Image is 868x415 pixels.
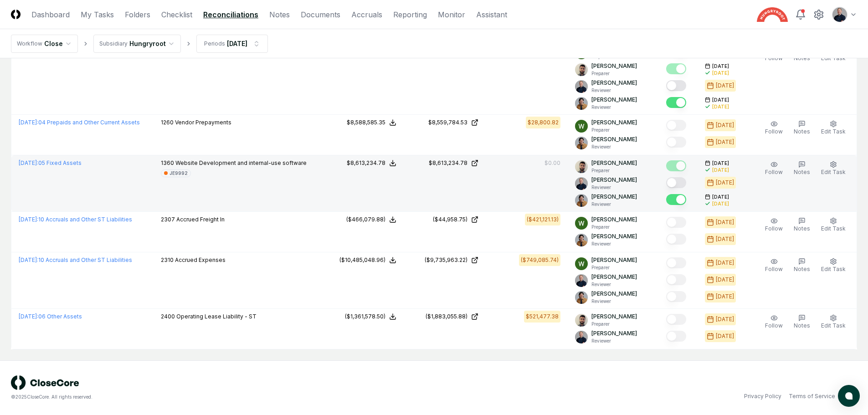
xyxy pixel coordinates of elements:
nav: breadcrumb [11,35,268,53]
button: Mark complete [666,160,686,171]
button: Follow [763,215,785,235]
p: [PERSON_NAME] [591,329,637,338]
div: [DATE] [716,235,734,243]
p: Reviewer [591,143,637,150]
span: Notes [794,266,810,272]
span: Follow [765,322,783,329]
span: Vendor Prepayments [175,119,231,126]
button: Mark complete [666,137,686,148]
a: Terms of Service [789,392,835,400]
span: [DATE] [712,194,729,200]
div: ($9,735,963.22) [425,256,467,264]
span: [DATE] [712,160,729,167]
div: ($1,883,055.88) [426,313,467,321]
span: 1360 [161,159,174,166]
span: Follow [765,225,783,232]
div: Subsidiary [99,40,128,48]
div: [DATE] [716,218,734,226]
img: d09822cc-9b6d-4858-8d66-9570c114c672_214030b4-299a-48fd-ad93-fc7c7aef54c6.png [575,63,588,76]
span: Follow [765,169,783,175]
div: [DATE] [716,179,734,187]
span: Follow [765,128,783,135]
a: Documents [301,9,340,20]
button: Notes [792,118,812,138]
img: ACg8ocIj8Ed1971QfF93IUVvJX6lPm3y0CRToLvfAg4p8TYQk6NAZIo=s96-c [575,234,588,246]
a: [DATE]:06 Other Assets [19,313,82,320]
span: Edit Task [821,225,846,232]
div: $0.00 [544,159,560,167]
img: ACg8ocIj8Ed1971QfF93IUVvJX6lPm3y0CRToLvfAg4p8TYQk6NAZIo=s96-c [575,97,588,110]
span: Notes [794,225,810,232]
img: d09822cc-9b6d-4858-8d66-9570c114c672_214030b4-299a-48fd-ad93-fc7c7aef54c6.png [575,160,588,173]
div: ($1,361,578.50) [345,313,385,321]
p: Reviewer [591,104,637,111]
a: [DATE]:04 Prepaids and Other Current Assets [19,119,140,126]
div: [DATE] [712,167,729,174]
span: Notes [794,128,810,135]
a: Folders [125,9,150,20]
p: Preparer [591,321,637,328]
div: [DATE] [716,315,734,323]
img: ACg8ocLvq7MjQV6RZF1_Z8o96cGG_vCwfvrLdMx8PuJaibycWA8ZaAE=s96-c [832,7,847,22]
img: ACg8ocLvq7MjQV6RZF1_Z8o96cGG_vCwfvrLdMx8PuJaibycWA8ZaAE=s96-c [575,331,588,343]
span: Edit Task [821,266,846,272]
span: 2307 [161,216,175,223]
button: Notes [792,313,812,332]
p: Preparer [591,224,637,231]
a: [DATE]:05 Fixed Assets [19,159,82,166]
img: ACg8ocIj8Ed1971QfF93IUVvJX6lPm3y0CRToLvfAg4p8TYQk6NAZIo=s96-c [575,194,588,207]
p: Reviewer [591,201,637,208]
div: [DATE] [716,138,734,146]
button: Follow [763,256,785,275]
p: [PERSON_NAME] [591,135,637,143]
a: Accruals [351,9,382,20]
a: Privacy Policy [744,392,781,400]
button: $8,613,234.78 [347,159,396,167]
p: Reviewer [591,184,637,191]
button: atlas-launcher [838,385,860,407]
button: Edit Task [819,256,847,275]
div: © 2025 CloseCore. All rights reserved. [11,394,434,400]
div: $28,800.82 [528,118,559,127]
a: Reconciliations [203,9,258,20]
div: $8,613,234.78 [347,159,385,167]
button: Follow [763,159,785,178]
p: Reviewer [591,338,637,344]
p: Reviewer [591,281,637,288]
p: Reviewer [591,87,637,94]
div: Workflow [17,40,42,48]
p: [PERSON_NAME] [591,215,637,224]
span: Edit Task [821,128,846,135]
a: ($1,883,055.88) [411,313,478,321]
div: Periods [204,40,225,48]
img: ACg8ocLvq7MjQV6RZF1_Z8o96cGG_vCwfvrLdMx8PuJaibycWA8ZaAE=s96-c [575,80,588,93]
span: Accrued Expenses [175,256,226,263]
a: Assistant [476,9,507,20]
button: Periods[DATE] [196,35,268,53]
p: [PERSON_NAME] [591,256,637,264]
button: Mark complete [666,80,686,91]
a: ($44,958.75) [411,215,478,224]
img: ACg8ocLvq7MjQV6RZF1_Z8o96cGG_vCwfvrLdMx8PuJaibycWA8ZaAE=s96-c [575,177,588,190]
div: $521,477.38 [526,313,559,321]
button: ($466,079.88) [346,215,396,224]
span: [DATE] : [19,216,38,223]
button: Notes [792,256,812,275]
a: [DATE]:10 Accruals and Other ST Liabilities [19,256,132,263]
div: ($749,085.74) [521,256,559,264]
div: [DATE] [716,276,734,284]
p: [PERSON_NAME] [591,313,637,321]
img: ACg8ocIK_peNeqvot3Ahh9567LsVhi0q3GD2O_uFDzmfmpbAfkCWeQ=s96-c [575,217,588,230]
a: $8,559,784.53 [411,118,478,127]
span: Edit Task [821,322,846,329]
img: ACg8ocIK_peNeqvot3Ahh9567LsVhi0q3GD2O_uFDzmfmpbAfkCWeQ=s96-c [575,257,588,270]
div: [DATE] [712,70,729,77]
div: [DATE] [716,259,734,267]
button: Mark complete [666,120,686,131]
button: Follow [763,118,785,138]
img: ACg8ocLvq7MjQV6RZF1_Z8o96cGG_vCwfvrLdMx8PuJaibycWA8ZaAE=s96-c [575,274,588,287]
span: 2310 [161,256,174,263]
div: ($10,485,048.96) [339,256,385,264]
button: Mark complete [666,331,686,342]
img: ACg8ocIj8Ed1971QfF93IUVvJX6lPm3y0CRToLvfAg4p8TYQk6NAZIo=s96-c [575,137,588,149]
